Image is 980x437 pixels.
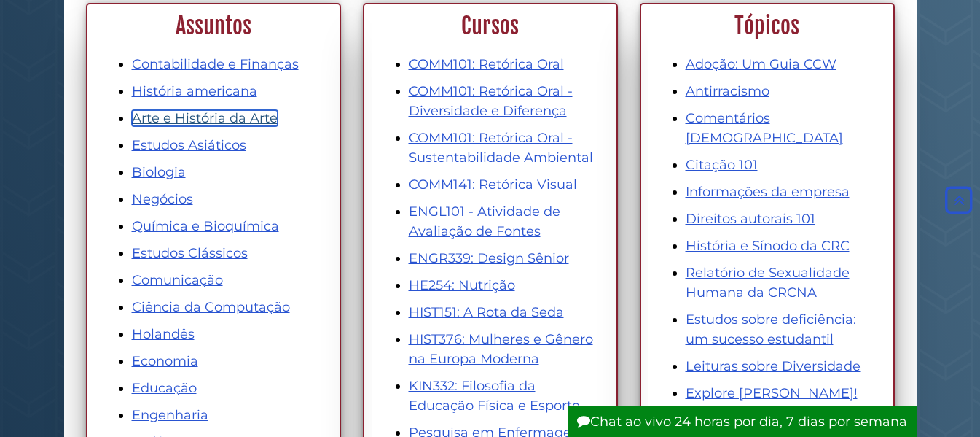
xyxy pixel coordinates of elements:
a: Holandês [132,326,195,342]
a: Informações da empresa [686,184,850,200]
font: Cursos [461,12,519,39]
a: Contabilidade e Finanças [132,56,299,72]
a: Direitos autorais 101 [686,211,815,227]
a: HE254: Nutrição [409,277,515,293]
a: Arte e História da Arte [132,110,278,126]
a: COMM101: Retórica Oral - Diversidade e Diferença [409,83,573,119]
a: KIN332: Filosofia da Educação Física e Esporte [409,378,580,414]
a: Biologia [132,164,186,180]
a: COMM101: Retórica Oral - Sustentabilidade Ambiental [409,130,593,166]
a: HIST376: Mulheres e Gênero na Europa Moderna [409,331,593,367]
a: Antirracismo [686,83,769,99]
font: Tópicos [734,12,799,39]
a: Adoção: Um Guia CCW [686,56,836,72]
a: HIST151: A Rota da Seda [409,304,564,320]
a: Comunicação [132,272,223,288]
a: História e Sínodo da CRC [686,238,850,254]
a: Comentários [DEMOGRAPHIC_DATA] [686,110,843,146]
a: ENGR339: Design Sênior [409,250,569,266]
a: Educação [132,380,197,396]
a: Citação 101 [686,157,758,173]
a: Estudos Asiáticos [132,137,246,153]
a: Leituras sobre Diversidade [686,358,861,374]
a: Economia [132,353,198,369]
a: Voltar ao topo [941,192,976,208]
a: Relatório de Sexualidade Humana da CRCNA [686,265,850,301]
a: Química e Bioquímica [132,218,279,234]
a: Estudos sobre deficiência: um sucesso estudantil [686,312,856,347]
a: COMM101: Retórica Oral [409,56,564,72]
button: Chat ao vivo 24 horas por dia, 7 dias por semana [568,406,917,437]
font: Chat ao vivo 24 horas por dia, 7 dias por semana [590,414,907,430]
a: Negócios [132,191,193,207]
a: Engenharia [132,407,208,423]
a: História americana [132,83,257,99]
a: ENGL101 - Atividade de Avaliação de Fontes [409,204,560,239]
a: Estudos Clássicos [132,245,248,261]
a: COMM141: Retórica Visual [409,177,577,193]
font: Assuntos [176,12,251,39]
a: Ciência da Computação [132,299,290,315]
